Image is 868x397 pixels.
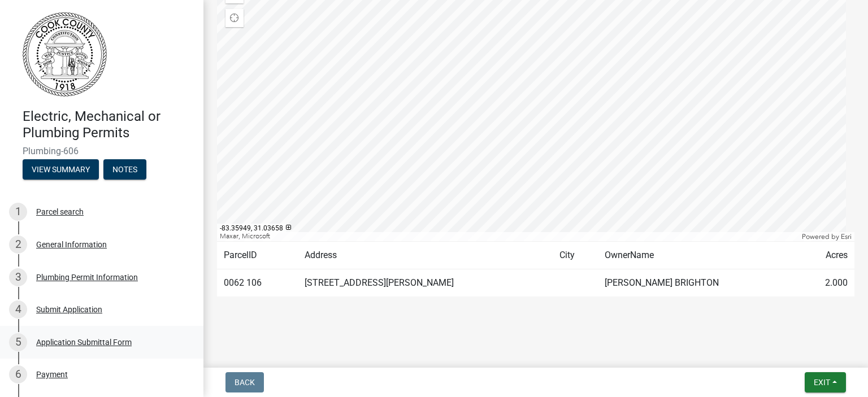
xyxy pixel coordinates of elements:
h4: Electric, Mechanical or Plumbing Permits [23,108,194,141]
button: Back [225,372,264,392]
div: 2 [9,235,27,254]
td: Acres [798,242,854,269]
span: Back [235,378,255,387]
div: 6 [9,365,27,383]
div: Payment [36,370,68,378]
div: 4 [9,300,27,319]
td: Address [298,242,553,269]
a: Esri [841,233,852,241]
span: Plumbing-606 [23,146,181,156]
td: 2.000 [798,269,854,297]
div: Submit Application [36,306,102,313]
button: Notes [103,159,146,180]
img: Cook County, Georgia [23,12,107,97]
td: OwnerName [598,242,798,269]
div: Find my location [225,9,244,27]
div: Parcel search [36,208,84,216]
div: 3 [9,268,27,286]
td: City [553,242,598,269]
td: [STREET_ADDRESS][PERSON_NAME] [298,269,553,297]
div: Plumbing Permit Information [36,273,138,281]
div: 1 [9,203,27,221]
div: General Information [36,241,107,248]
button: View Summary [23,159,99,180]
td: ParcelID [217,242,298,269]
div: Maxar, Microsoft [217,232,799,241]
button: Exit [805,372,846,392]
td: [PERSON_NAME] BRIGHTON [598,269,798,297]
td: 0062 106 [217,269,298,297]
div: Powered by [799,232,854,241]
span: Exit [814,378,830,387]
wm-modal-confirm: Summary [23,165,99,174]
div: 5 [9,333,27,351]
wm-modal-confirm: Notes [103,165,146,174]
div: Application Submittal Form [36,338,132,346]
